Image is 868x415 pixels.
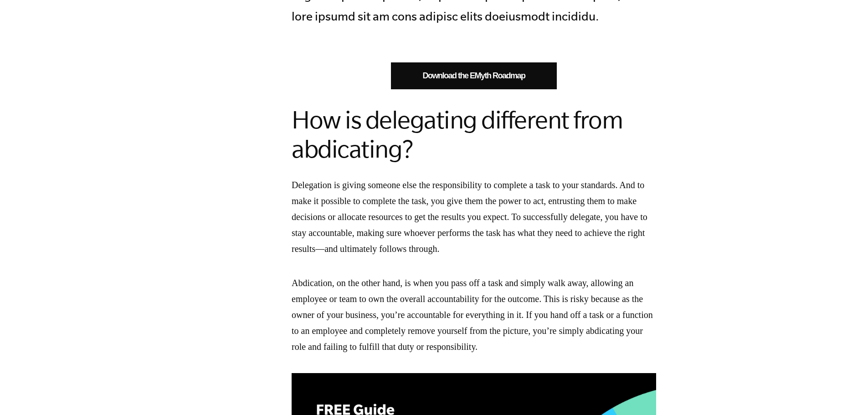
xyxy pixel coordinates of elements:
[292,105,656,164] h2: How is delegating different from abdicating?
[391,62,557,89] a: Download the EMyth Roadmap
[822,371,868,415] iframe: Chat Widget
[292,275,656,355] p: Abdication, on the other hand, is when you pass off a task and simply walk away, allowing an empl...
[292,177,656,257] p: Delegation is giving someone else the responsibility to complete a task to your standards. And to...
